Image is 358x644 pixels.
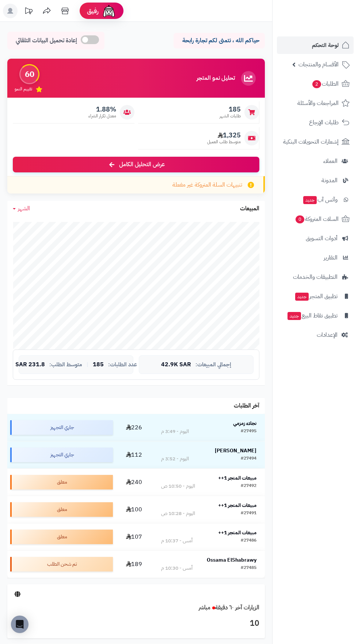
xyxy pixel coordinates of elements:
[323,156,338,166] span: العملاء
[87,362,88,367] span: |
[10,557,113,571] div: تم شحن الطلب
[116,551,153,578] td: 189
[13,157,259,172] a: عرض التحليل الكامل
[233,419,256,427] strong: نجلاء زمزمي
[294,291,338,301] span: تطبيق المتجر
[161,362,191,368] span: 42.9K SAR
[277,268,354,286] a: التطبيقات والخدمات
[277,307,354,324] a: تطبيق نقاط البيعجديد
[241,537,256,545] div: #27486
[240,206,259,212] h3: المبيعات
[298,59,339,70] span: الأقسام والمنتجات
[116,441,153,468] td: 112
[218,529,256,536] strong: مبيعات المتجر 1++
[277,172,354,189] a: المدونة
[13,617,259,630] h3: 10
[277,114,354,131] a: طلبات الإرجاع
[241,483,256,490] div: #27492
[324,253,338,263] span: التقارير
[18,204,30,213] span: الشهر
[303,196,317,204] span: جديد
[161,455,189,462] div: اليوم - 3:52 م
[241,455,256,462] div: #27494
[10,530,113,544] div: معلق
[241,428,256,435] div: #27495
[195,362,231,368] span: إجمالي المبيعات:
[277,288,354,305] a: تطبيق المتجرجديد
[287,311,338,321] span: تطبيق نقاط البيع
[10,448,113,462] div: جاري التجهيز
[277,191,354,208] a: وآتس آبجديد
[234,403,259,409] h3: آخر الطلبات
[197,75,235,82] h3: تحليل نمو المتجر
[277,94,354,112] a: المراجعات والأسئلة
[312,40,339,50] span: لوحة التحكم
[297,98,339,108] span: المراجعات والأسئلة
[312,80,321,88] span: 2
[306,233,338,243] span: أدوات التسويق
[218,501,256,509] strong: مبيعات المتجر 1++
[207,139,241,145] span: متوسط طلب العميل
[277,326,354,344] a: الإعدادات
[312,79,339,89] span: الطلبات
[161,565,193,572] div: أمس - 10:30 م
[283,137,339,147] span: إشعارات التحويلات البنكية
[116,523,153,550] td: 107
[116,414,153,441] td: 226
[277,210,354,228] a: السلات المتروكة0
[102,4,116,18] img: ai-face.png
[241,510,256,517] div: #27491
[277,230,354,247] a: أدوات التسويق
[293,272,338,282] span: التطبيقات والخدمات
[88,113,116,119] span: معدل تكرار الشراء
[220,113,241,119] span: طلبات الشهر
[11,616,28,633] div: Open Intercom Messenger
[277,152,354,170] a: العملاء
[277,36,354,54] a: لوحة التحكم
[10,420,113,435] div: جاري التجهيز
[308,20,351,36] img: logo-2.png
[10,475,113,489] div: معلق
[317,330,338,340] span: الإعدادات
[302,195,338,205] span: وآتس آب
[296,215,304,223] span: 0
[309,117,339,128] span: طلبات الإرجاع
[199,603,259,612] a: الزيارات آخر ٦٠ دقيقةمباشر
[19,4,38,20] a: تحديثات المنصة
[15,86,32,92] span: تقييم النمو
[10,502,113,517] div: معلق
[119,160,165,169] span: عرض التحليل الكامل
[88,105,116,113] span: 1.88%
[161,428,189,435] div: اليوم - 3:49 م
[13,204,30,213] a: الشهر
[220,105,241,113] span: 185
[116,496,153,523] td: 100
[241,565,256,572] div: #27485
[87,7,99,15] span: رفيق
[108,362,137,368] span: عدد الطلبات:
[179,36,259,45] p: حياكم الله ، نتمنى لكم تجارة رابحة
[15,362,45,368] span: 231.8 SAR
[161,537,193,545] div: أمس - 10:37 م
[218,474,256,482] strong: مبيعات المتجر 1++
[207,556,256,564] strong: Ossama ElShabrawy
[207,131,241,139] span: 1,325
[116,469,153,496] td: 240
[199,603,210,612] small: مباشر
[16,36,77,45] span: إعادة تحميل البيانات التلقائي
[295,293,309,301] span: جديد
[277,75,354,93] a: الطلبات2
[215,447,256,454] strong: [PERSON_NAME]
[277,133,354,151] a: إشعارات التحويلات البنكية
[93,362,104,368] span: 185
[321,175,338,186] span: المدونة
[49,362,82,368] span: متوسط الطلب:
[161,483,195,490] div: اليوم - 10:50 ص
[172,181,242,189] span: تنبيهات السلة المتروكة غير مفعلة
[277,249,354,266] a: التقارير
[287,312,301,320] span: جديد
[295,214,339,224] span: السلات المتروكة
[161,510,195,517] div: اليوم - 10:28 ص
